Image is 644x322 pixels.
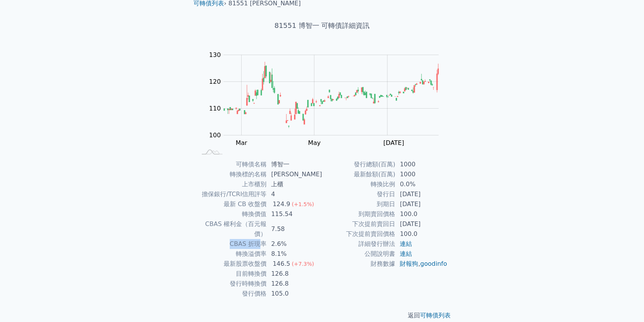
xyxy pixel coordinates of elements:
[196,159,266,169] td: 可轉債名稱
[205,51,450,146] g: Chart
[196,219,266,239] td: CBAS 權利金（百元報價）
[196,289,266,299] td: 發行價格
[266,239,322,249] td: 2.6%
[322,189,395,199] td: 發行日
[400,260,418,267] a: 財報狗
[322,259,395,269] td: 財務數據
[395,179,448,189] td: 0.0%
[196,239,266,249] td: CBAS 折現率
[395,229,448,239] td: 100.0
[322,199,395,209] td: 到期日
[266,209,322,219] td: 115.54
[196,209,266,219] td: 轉換價值
[209,51,221,59] tspan: 130
[266,179,322,189] td: 上櫃
[196,269,266,279] td: 目前轉換價
[395,189,448,199] td: [DATE]
[420,312,451,319] a: 可轉債列表
[322,179,395,189] td: 轉換比例
[308,139,320,146] tspan: May
[420,260,447,267] a: goodinfo
[266,289,322,299] td: 105.0
[395,169,448,179] td: 1000
[266,169,322,179] td: [PERSON_NAME]
[266,159,322,169] td: 博智一
[196,179,266,189] td: 上市櫃別
[322,169,395,179] td: 最新餘額(百萬)
[187,20,457,31] h1: 81551 博智一 可轉債詳細資訊
[196,189,266,199] td: 擔保銀行/TCRI信用評等
[271,199,292,209] div: 124.9
[196,259,266,269] td: 最新股票收盤價
[322,209,395,219] td: 到期賣回價格
[209,78,221,85] tspan: 120
[266,279,322,289] td: 126.8
[395,159,448,169] td: 1000
[383,139,404,146] tspan: [DATE]
[187,311,457,320] p: 返回
[266,249,322,259] td: 8.1%
[292,201,314,207] span: (+1.5%)
[196,279,266,289] td: 發行時轉換價
[322,239,395,249] td: 詳細發行辦法
[395,199,448,209] td: [DATE]
[400,240,412,247] a: 連結
[266,189,322,199] td: 4
[322,219,395,229] td: 下次提前賣回日
[395,259,448,269] td: ,
[322,249,395,259] td: 公開說明書
[400,250,412,257] a: 連結
[196,169,266,179] td: 轉換標的名稱
[196,249,266,259] td: 轉換溢價率
[196,199,266,209] td: 最新 CB 收盤價
[266,219,322,239] td: 7.58
[322,229,395,239] td: 下次提前賣回價格
[271,259,292,269] div: 146.5
[209,132,221,139] tspan: 100
[322,159,395,169] td: 發行總額(百萬)
[209,105,221,112] tspan: 110
[395,209,448,219] td: 100.0
[395,219,448,229] td: [DATE]
[292,261,314,267] span: (+7.3%)
[235,139,247,146] tspan: Mar
[266,269,322,279] td: 126.8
